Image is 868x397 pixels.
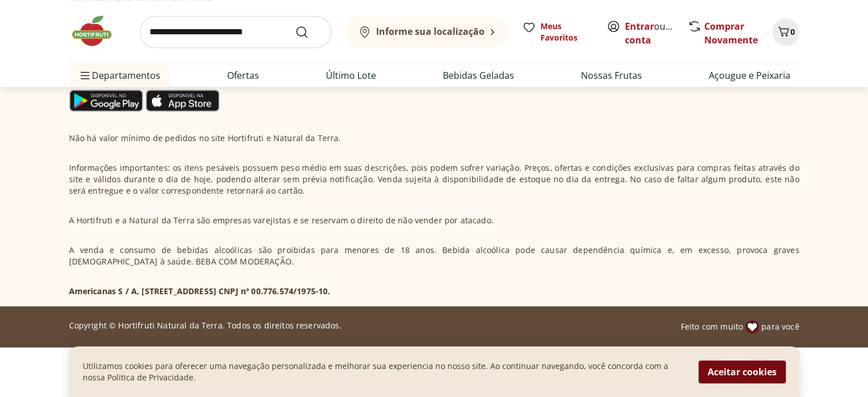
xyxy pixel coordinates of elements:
[69,162,800,197] p: Informações importantes: os itens pesáveis possuem peso médio em suas descrições, pois podem sofr...
[761,321,799,332] span: para você
[227,69,259,82] a: Ofertas
[78,62,160,89] span: Departamentos
[443,69,514,82] a: Bebidas Geladas
[69,89,143,112] img: Google Play Icon
[69,215,494,226] p: A Hortifruti e a Natural da Terra são empresas varejistas e se reservam o direito de não vender p...
[326,69,376,82] a: Último Lote
[709,69,790,82] a: Açougue e Peixaria
[140,16,332,48] input: search
[625,19,676,47] span: ou
[581,69,642,82] a: Nossas Frutas
[69,320,342,331] p: Copyright © Hortifruti Natural da Terra. Todos os direitos reservados.
[78,62,92,89] button: Menu
[69,14,126,48] img: Hortifruti
[704,20,758,46] a: Comprar Novamente
[83,360,685,383] p: Utilizamos cookies para oferecer uma navegação personalizada e melhorar sua experiencia no nosso ...
[295,25,322,39] button: Submit Search
[625,20,688,46] a: Criar conta
[345,16,508,48] button: Informe sua localização
[69,133,341,144] p: Não há valor mínimo de pedidos no site Hortifruti e Natural da Terra.
[625,20,654,33] a: Entrar
[790,26,795,37] span: 0
[69,244,800,267] p: A venda e consumo de bebidas alcoólicas são proibidas para menores de 18 anos. Bebida alcoólica p...
[69,286,330,297] p: Americanas S / A, [STREET_ADDRESS] CNPJ nº 00.776.574/1975-10.
[146,89,220,112] img: App Store Icon
[772,18,800,46] button: Carrinho
[681,321,743,332] span: Feito com muito
[522,21,593,43] a: Meus Favoritos
[376,25,485,38] b: Informe sua localização
[699,360,786,383] button: Aceitar cookies
[540,21,593,43] span: Meus Favoritos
